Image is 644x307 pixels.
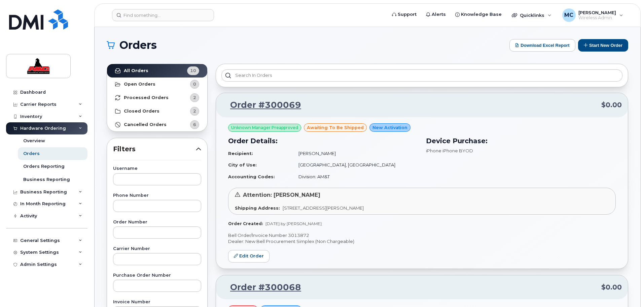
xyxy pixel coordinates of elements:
td: [GEOGRAPHIC_DATA], [GEOGRAPHIC_DATA] [292,159,418,171]
span: 2 [193,94,196,101]
label: Username [113,166,201,171]
strong: Processed Orders [124,95,169,100]
strong: Order Created: [228,221,263,226]
label: Invoice Number [113,300,201,304]
a: Processed Orders2 [107,91,207,104]
label: Purchase Order Number [113,273,201,278]
span: iPhone iPhone BYOD [426,148,473,153]
a: Cancelled Orders6 [107,118,207,131]
a: Edit Order [228,250,270,263]
a: Order #300069 [222,99,301,111]
span: 0 [193,81,196,87]
span: Orders [119,40,157,50]
a: Open Orders0 [107,78,207,91]
button: Download Excel Report [509,39,575,52]
span: 2 [193,108,196,114]
button: Start New Order [578,39,628,52]
strong: Recipient: [228,151,253,156]
span: [STREET_ADDRESS][PERSON_NAME] [283,205,364,211]
span: $0.00 [601,282,622,292]
strong: Open Orders [124,82,155,87]
p: Bell Order/Invoice Number 3013872 [228,232,616,239]
strong: All Orders [124,68,148,73]
strong: City of Use: [228,162,257,167]
strong: Cancelled Orders [124,122,167,127]
strong: Closed Orders [124,109,159,114]
td: Division: AM&T [292,171,418,183]
span: $0.00 [601,100,622,110]
td: [PERSON_NAME] [292,148,418,159]
span: New Activation [372,124,407,131]
label: Carrier Number [113,247,201,251]
label: Phone Number [113,193,201,198]
h3: Device Purchase: [426,136,616,146]
span: [DATE] by [PERSON_NAME] [265,221,322,226]
strong: Shipping Address: [235,205,280,211]
h3: Order Details: [228,136,418,146]
span: Attention: [PERSON_NAME] [243,192,320,198]
span: awaiting to be shipped [307,124,364,131]
a: Closed Orders2 [107,104,207,118]
span: Filters [113,144,196,154]
span: Unknown Manager Preapproved [231,125,298,131]
p: Dealer: New Bell Procurement Simplex (Non Chargeable) [228,238,616,245]
label: Order Number [113,220,201,224]
span: 10 [190,67,196,74]
a: All Orders10 [107,64,207,78]
span: 6 [193,121,196,128]
input: Search in orders [221,69,622,82]
a: Order #300068 [222,281,301,294]
strong: Accounting Codes: [228,174,275,179]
